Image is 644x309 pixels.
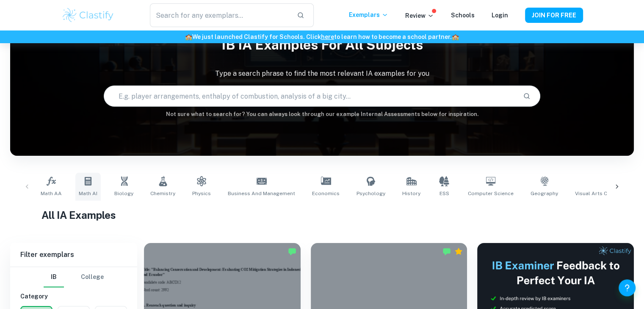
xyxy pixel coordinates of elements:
h6: Category [20,292,127,301]
h1: All IA Examples [41,207,603,223]
img: Clastify logo [61,7,115,24]
button: Search [520,89,534,103]
span: History [402,190,420,197]
span: Math AI [79,190,97,197]
h1: IB IA examples for all subjects [10,31,634,58]
button: College [81,267,104,287]
p: Review [405,11,434,20]
span: Physics [192,190,211,197]
span: 🏫 [185,33,192,40]
span: Business and Management [228,190,295,197]
img: Marked [288,247,296,256]
div: Filter type choice [44,267,104,287]
h6: We just launched Clastify for Schools. Click to learn how to become a school partner. [2,32,642,41]
button: Help and Feedback [619,279,636,296]
span: Economics [312,190,340,197]
p: Type a search phrase to find the most relevant IA examples for you [10,69,634,79]
span: Math AA [41,190,62,197]
h6: Not sure what to search for? You can always look through our example Internal Assessments below f... [10,110,634,119]
span: Chemistry [150,190,175,197]
input: E.g. player arrangements, enthalpy of combustion, analysis of a big city... [104,84,516,108]
p: Exemplars [349,10,388,19]
input: Search for any exemplars... [150,3,290,27]
div: Premium [454,247,463,256]
span: Geography [531,190,558,197]
span: ESS [439,190,449,197]
button: IB [44,267,64,287]
span: Biology [114,190,133,197]
span: 🏫 [452,33,459,40]
a: Schools [451,12,475,19]
a: Login [492,12,508,19]
span: Computer Science [468,190,514,197]
button: JOIN FOR FREE [525,8,583,23]
a: here [321,33,334,40]
span: Psychology [357,190,385,197]
img: Marked [442,247,451,256]
h6: Filter exemplars [10,243,137,267]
